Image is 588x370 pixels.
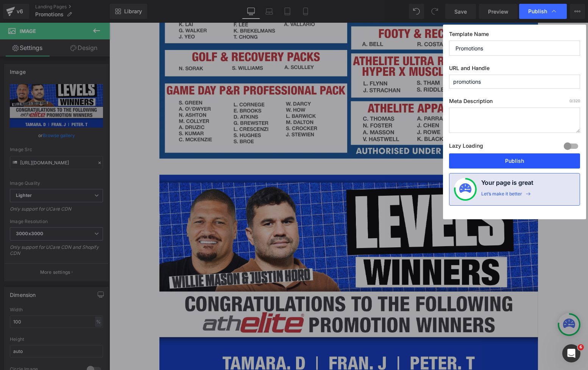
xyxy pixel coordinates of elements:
span: Publish [528,8,547,15]
span: /320 [569,98,580,103]
div: Let’s make it better [481,191,522,201]
span: 6 [578,344,584,350]
h4: Your page is great [481,178,533,191]
label: Template Name [449,31,580,41]
label: Meta Description [449,98,580,108]
label: URL and Handle [449,65,580,75]
label: Lazy Loading [449,141,483,153]
button: Publish [449,153,580,169]
iframe: Intercom live chat [562,344,580,362]
img: onboarding-status.svg [459,183,471,195]
span: 0 [569,98,572,103]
